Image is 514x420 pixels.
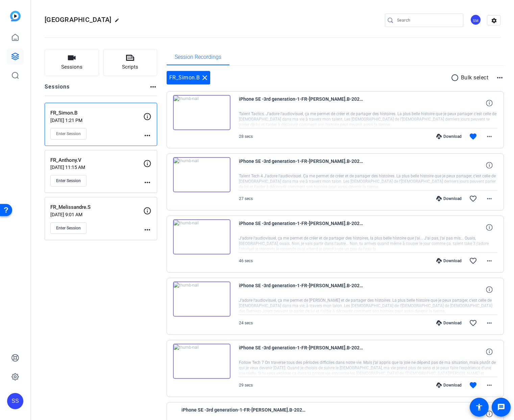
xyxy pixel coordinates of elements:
[239,344,364,360] span: iPhone SE -3rd generation-1-FR-[PERSON_NAME].B-2025-09-06-12-07-59-236-0
[56,131,81,137] span: Enter Session
[50,212,143,217] p: [DATE] 9:01 AM
[485,257,493,265] mat-icon: more_horiz
[143,131,151,140] mat-icon: more_horiz
[56,178,81,183] span: Enter Session
[50,109,143,117] p: FR_Simon.B
[469,195,477,203] mat-icon: favorite_border
[45,16,111,24] span: [GEOGRAPHIC_DATA]
[470,14,482,26] ngx-avatar: Shannon Mura
[469,257,477,265] mat-icon: favorite_border
[475,403,483,411] mat-icon: accessibility
[433,320,465,326] div: Download
[239,95,364,111] span: iPhone SE -3rd generation-1-FR-[PERSON_NAME].B-2025-09-06-12-21-43-207-0
[50,175,87,187] button: Enter Session
[239,281,364,298] span: iPhone SE -3rd generation-1-FR-[PERSON_NAME].B-2025-09-06-12-18-36-432-0
[10,11,21,21] img: blue-gradient.svg
[173,281,230,317] img: thumb-nail
[175,54,221,60] span: Session Recordings
[45,83,70,96] h2: Sessions
[173,157,230,192] img: thumb-nail
[451,74,461,82] mat-icon: radio_button_unchecked
[103,49,157,76] button: Scripts
[469,381,477,389] mat-icon: favorite
[239,258,253,263] span: 46 secs
[50,128,87,140] button: Enter Session
[239,134,253,139] span: 28 secs
[497,403,505,411] mat-icon: message
[469,319,477,327] mat-icon: favorite_border
[487,16,501,26] mat-icon: settings
[239,383,253,388] span: 29 secs
[173,95,230,130] img: thumb-nail
[470,14,481,25] div: SM
[167,71,210,84] div: FR_Simon.B
[485,381,493,389] mat-icon: more_horiz
[143,178,151,187] mat-icon: more_horiz
[61,63,82,71] span: Sessions
[115,18,123,26] mat-icon: edit
[239,321,253,325] span: 24 secs
[56,225,81,231] span: Enter Session
[485,132,493,141] mat-icon: more_horiz
[173,344,230,379] img: thumb-nail
[50,118,143,123] p: [DATE] 1:21 PM
[397,16,458,24] input: Search
[469,132,477,141] mat-icon: favorite
[50,222,87,234] button: Enter Session
[433,196,465,201] div: Download
[433,258,465,264] div: Download
[433,134,465,139] div: Download
[496,74,504,82] mat-icon: more_horiz
[239,219,364,236] span: iPhone SE -3rd generation-1-FR-[PERSON_NAME].B-2025-09-06-12-19-22-377-0
[173,219,230,254] img: thumb-nail
[239,157,364,173] span: iPhone SE -3rd generation-1-FR-[PERSON_NAME].B-2025-09-06-12-20-36-160-0
[122,63,138,71] span: Scripts
[239,196,253,201] span: 27 secs
[485,319,493,327] mat-icon: more_horiz
[50,165,143,170] p: [DATE] 11:15 AM
[143,226,151,234] mat-icon: more_horiz
[7,393,23,409] div: SS
[461,74,489,82] p: Bulk select
[45,49,99,76] button: Sessions
[433,382,465,388] div: Download
[149,83,157,91] mat-icon: more_horiz
[485,195,493,203] mat-icon: more_horiz
[201,74,209,82] mat-icon: close
[50,203,143,211] p: FR_Melissandre.S
[50,156,143,164] p: FR_Anthony.V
